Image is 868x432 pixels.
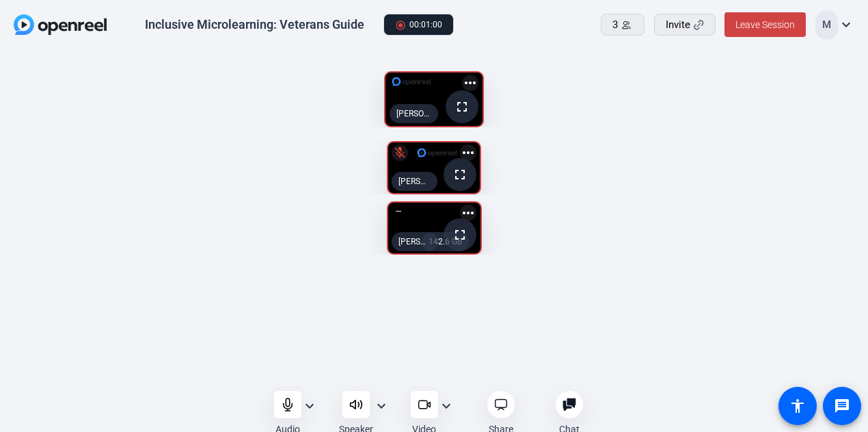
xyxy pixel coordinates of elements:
img: logo [391,75,433,88]
div: [PERSON_NAME] [392,172,437,191]
button: Leave Session [724,12,806,37]
mat-icon: more_horiz [460,144,476,161]
mat-icon: expand_more [838,16,854,33]
mat-icon: more_horiz [460,205,476,221]
div: [PERSON_NAME] (You) [392,232,438,251]
button: 3 [601,14,645,36]
span: 3 [612,17,618,33]
div: [PERSON_NAME] (Screen) [390,104,438,123]
button: Invite [654,14,716,36]
mat-icon: accessibility [789,398,806,414]
img: OpenReel logo [14,14,107,35]
span: Leave Session [735,19,795,30]
mat-icon: more_horiz [462,75,478,91]
mat-icon: fullscreen [452,227,468,243]
mat-icon: fullscreen [452,166,468,183]
div: Inclusive Microlearning: Veterans Guide [145,16,364,33]
mat-icon: expand_more [301,398,318,414]
mat-icon: expand_more [373,398,390,414]
mat-icon: mic_off [392,144,408,161]
img: logo [416,146,458,160]
mat-icon: expand_more [438,398,455,414]
mat-icon: message [834,398,850,414]
span: Invite [666,17,690,33]
mat-icon: fullscreen [454,99,470,115]
div: M [815,10,838,40]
